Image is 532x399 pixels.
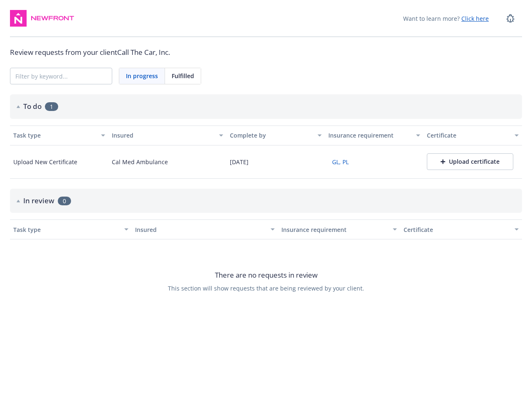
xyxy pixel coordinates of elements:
div: Cal Med Ambulance [112,158,168,166]
span: Fulfilled [172,71,194,80]
button: Insurance requirement [278,219,400,239]
button: Insured [132,219,278,239]
img: Newfront Logo [30,14,75,22]
button: GL, PL [328,155,352,168]
button: Task type [10,126,108,145]
div: [DATE] [230,158,249,166]
div: Upload certificate [441,158,500,166]
button: Complete by [227,126,325,145]
div: Insured [135,225,266,234]
button: Certificate [424,126,522,145]
button: Upload certificate [427,153,513,170]
input: Filter by keyword... [10,68,112,84]
div: Task type [13,131,96,140]
div: Review requests from your client Call The Car, Inc. [10,47,522,58]
h2: To do [23,101,42,112]
img: navigator-logo.svg [10,10,27,27]
span: This section will show requests that are being reviewed by your client. [168,284,364,293]
button: Certificate [400,219,522,239]
span: 1 [45,102,58,111]
button: Task type [10,219,132,239]
span: Want to learn more? [403,14,489,23]
span: 0 [58,197,71,205]
a: Click here [461,15,489,22]
div: Upload New Certificate [13,158,77,166]
button: Insured [108,126,227,145]
div: Certificate [404,225,510,234]
div: Insurance requirement [281,225,387,234]
a: Report a Bug [502,10,519,27]
button: Insurance requirement [325,126,424,145]
span: There are no requests in review [215,270,318,281]
h2: In review [23,195,54,206]
div: Certificate [427,131,510,140]
div: Insured [112,131,214,140]
span: In progress [126,71,158,80]
div: Task type [13,225,119,234]
div: Complete by [230,131,313,140]
div: Insurance requirement [328,131,411,140]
